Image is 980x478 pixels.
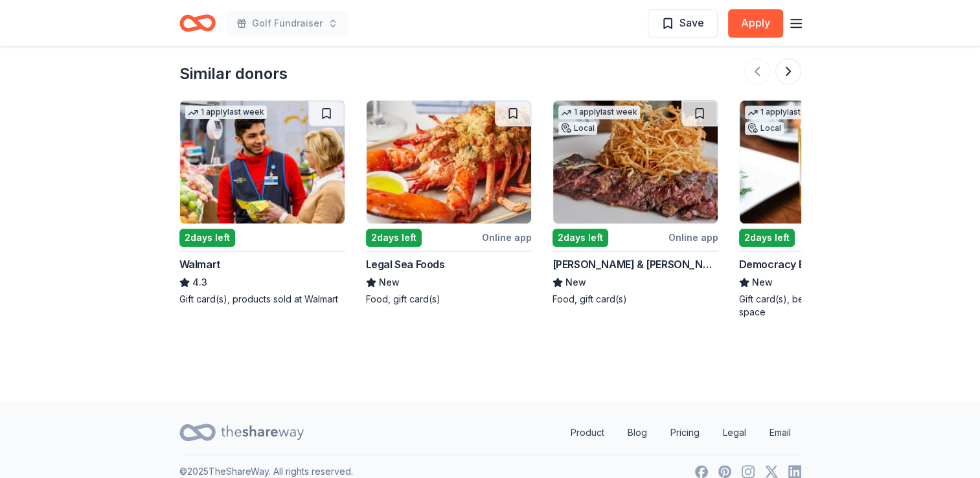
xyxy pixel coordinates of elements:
[668,229,718,245] div: Online app
[739,100,905,319] a: Image for Democracy Brewing1 applylast weekLocal2days leftOnline appDemocracy BrewingNewGift card...
[679,14,704,31] span: Save
[180,100,345,223] img: Image for Walmart
[739,229,795,247] div: 2 days left
[252,16,323,31] span: Golf Fundraiser
[739,256,839,272] div: Democracy Brewing
[367,100,531,223] img: Image for Legal Sea Foods
[558,122,597,135] div: Local
[179,8,216,38] a: Home
[558,106,640,119] div: 1 apply last week
[179,100,345,306] a: Image for Walmart1 applylast week2days leftWalmart4.3Gift card(s), products sold at Walmart
[740,100,904,223] img: Image for Democracy Brewing
[366,256,445,272] div: Legal Sea Foods
[560,420,801,446] nav: quick links
[752,275,773,290] span: New
[565,275,586,290] span: New
[648,9,718,38] button: Save
[192,275,207,290] span: 4.3
[560,420,615,446] a: Product
[179,256,220,272] div: Walmart
[179,63,288,84] div: Similar donors
[553,229,608,247] div: 2 days left
[379,275,400,290] span: New
[179,229,235,247] div: 2 days left
[179,293,345,306] div: Gift card(s), products sold at Walmart
[745,106,826,119] div: 1 apply last week
[366,229,422,247] div: 2 days left
[482,229,532,245] div: Online app
[617,420,657,446] a: Blog
[553,256,718,272] div: [PERSON_NAME] & [PERSON_NAME]
[712,420,757,446] a: Legal
[553,100,718,223] img: Image for Smith & Wollensky
[553,100,718,306] a: Image for Smith & Wollensky1 applylast weekLocal2days leftOnline app[PERSON_NAME] & [PERSON_NAME]...
[745,122,784,135] div: Local
[728,9,783,38] button: Apply
[366,100,532,306] a: Image for Legal Sea Foods2days leftOnline appLegal Sea FoodsNewFood, gift card(s)
[185,106,267,119] div: 1 apply last week
[660,420,710,446] a: Pricing
[553,293,718,306] div: Food, gift card(s)
[739,293,905,319] div: Gift card(s), beer, merchandise, event space
[226,10,348,36] button: Golf Fundraiser
[759,420,801,446] a: Email
[366,293,532,306] div: Food, gift card(s)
